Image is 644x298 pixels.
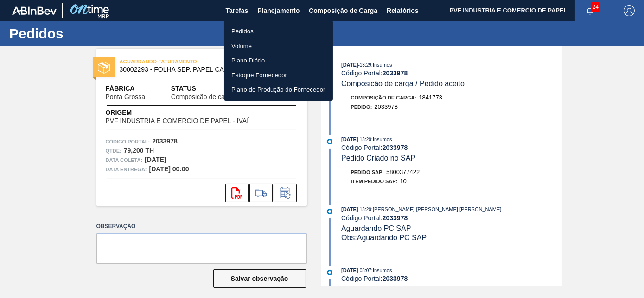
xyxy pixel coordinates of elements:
[224,53,333,68] a: Plano Diário
[224,24,333,39] a: Pedidos
[224,82,333,97] a: Plano de Produção do Fornecedor
[224,68,333,83] a: Estoque Fornecedor
[224,39,333,54] a: Volume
